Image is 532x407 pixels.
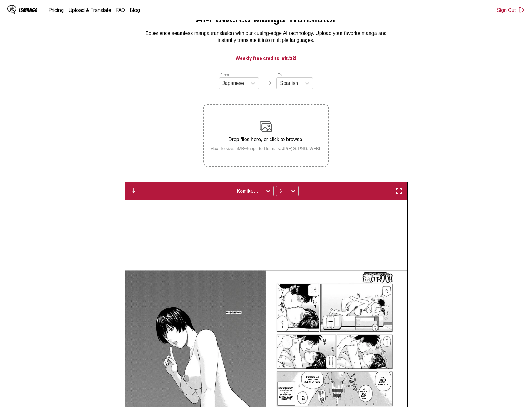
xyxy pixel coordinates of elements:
[130,7,140,13] a: Blog
[225,310,243,315] p: Noche inversa
[15,54,517,62] h3: Weekly free credits left:
[395,187,403,195] img: Enter fullscreen
[326,319,334,324] p: Nnnn
[377,375,390,387] p: Ah... ¿cómo está? ... Hipnosis
[116,7,125,13] a: FAQ
[7,5,16,14] img: IsManga Logo
[289,55,296,61] span: 58
[205,146,327,151] small: Max file size: 5MB • Supported formats: JP(E)G, PNG, WEBP
[278,73,282,77] label: To
[19,7,37,13] div: IsManga
[220,73,229,77] label: From
[497,7,525,13] button: Sign Out
[277,386,295,402] p: Sinceramente, no sé si la tía realmente estaba bajo hipnosis
[7,5,49,15] a: IsManga LogoIsManga
[302,375,323,384] p: Qué bien... ah, tengo que jugar un poco
[141,30,391,44] p: Experience seamless manga translation with our cutting-edge AI technology. Upload your favorite m...
[69,7,111,13] a: Upload & Translate
[301,394,307,401] p: Así es
[518,7,525,13] img: Sign out
[49,7,64,13] a: Pricing
[205,137,327,142] p: Drop files here, or click to browse.
[359,387,369,401] p: Sí, parece que está bien
[264,79,271,87] img: Languages icon
[130,187,137,195] img: Download translated images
